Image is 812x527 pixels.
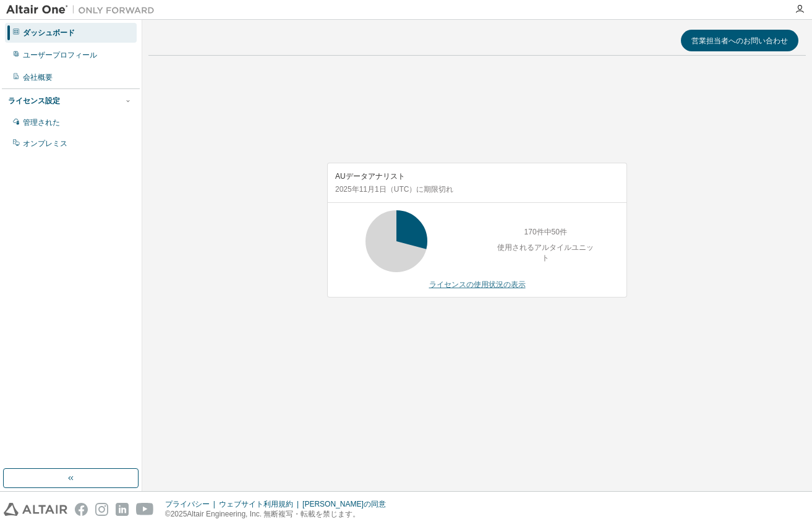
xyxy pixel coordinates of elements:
img: アルタイルワン [6,4,161,16]
img: youtube.svg [136,503,154,516]
font: ユーザープロフィール [23,51,97,59]
font: 2025 [171,510,187,518]
font: 営業担当者へのお問い合わせ [691,35,788,46]
font: 管理された [23,118,60,127]
font: 2025年11月1日 [335,185,387,194]
font: ダッシュボード [23,28,75,37]
font: 会社概要 [23,73,53,82]
font: オンプレミス [23,139,67,148]
font: 使用されるアルタイルユニット [497,243,594,262]
img: linkedin.svg [116,503,129,516]
img: altair_logo.svg [4,503,67,516]
font: ライセンス設定 [8,96,60,105]
font: [PERSON_NAME]の同意 [302,500,386,508]
font: © [165,510,171,518]
button: 営業担当者へのお問い合わせ [681,30,798,51]
font: ライセンスの使用状況の表示 [429,280,526,289]
font: （UTC） [387,185,417,194]
img: facebook.svg [75,503,88,516]
font: AUデータアナリスト [335,172,405,181]
img: instagram.svg [95,503,108,516]
font: に期限切れ [416,185,453,194]
font: Altair Engineering, Inc. 無断複写・転載を禁じます。 [187,510,360,518]
font: プライバシー [165,500,210,508]
font: ウェブサイト利用規約 [219,500,293,508]
font: 170件中50件 [524,228,567,236]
